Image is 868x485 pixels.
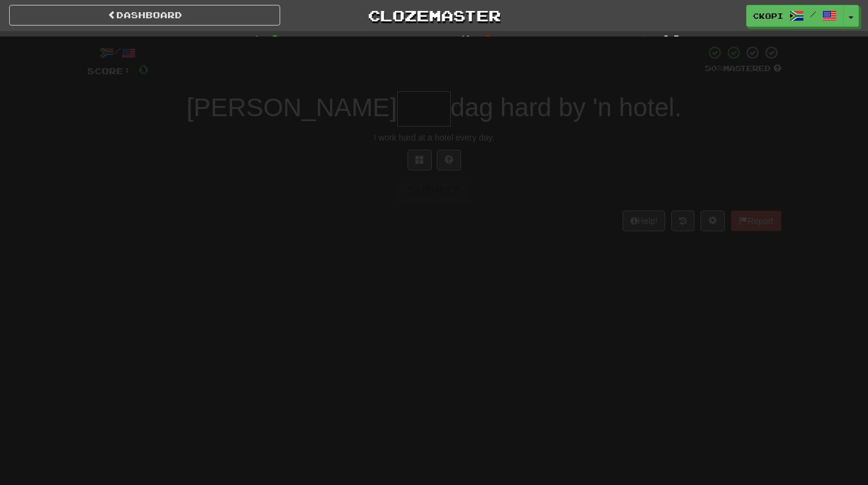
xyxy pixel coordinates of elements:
span: [PERSON_NAME] [186,93,397,122]
a: ckopi / [746,5,844,27]
span: 0 [482,32,493,47]
span: dag hard by 'n hotel. [451,93,682,122]
div: I work hard at a hotel every day. [87,131,782,144]
button: Switch sentence to multiple choice alt+p [408,150,432,170]
span: Incorrect [375,34,452,46]
span: : [460,35,474,46]
span: Score: [87,66,131,76]
button: Report [731,211,781,231]
span: 0 [270,32,280,47]
span: 50 % [705,63,723,73]
button: Single letter hint - you only get 1 per sentence and score half the points! alt+h [437,150,461,170]
span: Correct [180,34,239,46]
span: 10 [661,32,682,47]
span: To go [588,34,630,46]
button: Round history (alt+y) [671,211,694,231]
div: / [87,45,149,60]
a: Clozemaster [298,5,570,26]
span: ckopi [753,10,783,21]
span: : [248,35,261,46]
div: Mastered [705,63,782,74]
span: / [810,10,816,18]
a: Dashboard [9,5,280,26]
span: : [639,35,652,46]
button: Submit [397,176,472,204]
button: Help! [623,211,666,231]
span: 0 [138,61,149,77]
